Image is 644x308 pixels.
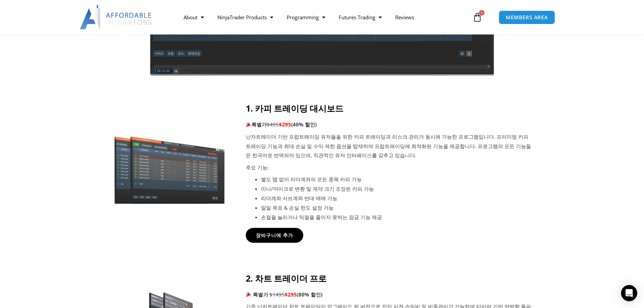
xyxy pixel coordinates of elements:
span: 0 [479,10,484,16]
p: 주요 기능: [246,163,533,172]
img: LogoAI | Affordable Indicators – NinjaTrader [80,5,152,29]
li: 일일 목표 & 손실 한도 설정 가능 [261,203,533,213]
a: Futures Trading [332,9,388,25]
img: 🎉 [246,292,251,297]
img: 🎉 [246,122,251,127]
li: 손절을 늘리거나 익절을 줄이지 못하는 잠금 기능 제공 [261,213,533,222]
a: 0 [462,7,492,27]
b: (40% 할인) [291,121,317,128]
li: 별도 탭 없이 리더계좌의 모든 종목 카피 가능 [261,175,533,184]
li: 미니/마이크로 변환 및 계약 크기 조정된 카피 가능 [261,184,533,194]
b: (80% 할인) [297,291,323,298]
a: NinjaTrader Products [211,9,280,25]
span: 장바구니에 추가 [256,233,293,238]
span: $495 [267,121,279,128]
strong: 1. 카피 트레이딩 대시보드 [246,102,343,114]
strong: 특별가 [253,291,268,298]
p: 닌자트레이더 기반 프랍트레이딩 유저들을 위한 카피 트레이딩과 리스크 관리가 동시에 가능한 프로그램입니다. 프리미엄 카피 트레이딩 기능과 최대 손실 및 수익 제한 옵션을 탑재하... [246,132,533,161]
span: $1495 [269,291,285,298]
strong: 2. 차트 트레이더 프로 [246,273,327,284]
a: Programming [280,9,332,25]
a: MEMBERS AREA [499,10,555,24]
a: 장바구니에 추가 [246,228,303,243]
b: $295 [285,291,297,298]
img: Screenshot 2024-11-20 151221 | Affordable Indicators – NinjaTrader [111,134,229,205]
a: About [177,9,211,25]
span: MEMBERS AREA [506,15,548,20]
li: 리더계좌 서브계좌 반대 매매 가능 [261,194,533,203]
div: Open Intercom Messenger [621,285,637,301]
strong: 특별가 [246,121,267,128]
a: Reviews [388,9,421,25]
span: $295 [279,121,291,128]
nav: Menu [177,9,471,25]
